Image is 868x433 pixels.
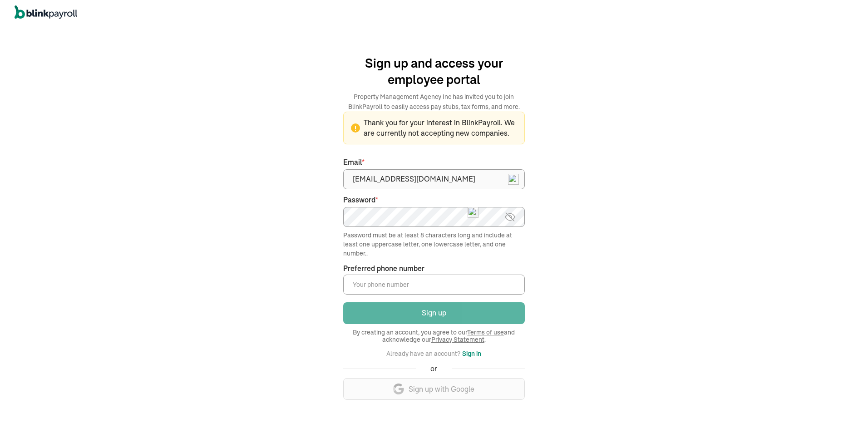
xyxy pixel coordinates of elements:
[343,329,525,343] span: By creating an account, you agree to our and acknowledge our .
[431,335,484,344] a: Privacy Statement
[343,169,525,189] input: Your email address
[15,5,77,19] img: logo
[343,157,525,167] label: Email
[430,364,437,374] span: or
[343,275,525,295] input: Your phone number
[468,207,478,218] img: npw-badge-icon-locked.svg
[504,212,516,222] img: eye
[343,195,525,205] label: Password
[467,328,504,336] a: Terms of use
[348,93,520,111] span: Property Management Agency Inc has invited you to join BlinkPayroll to easily access pay stubs, t...
[343,55,525,88] h1: Sign up and access your employee portal
[343,302,525,324] button: Sign up
[351,118,517,138] span: Thank you for your interest in BlinkPayroll. We are currently not accepting new companies.
[508,174,519,185] img: npw-badge-icon-locked.svg
[462,348,481,359] button: Sign in
[386,349,460,358] span: Already have an account?
[343,263,424,274] label: Preferred phone number
[343,231,525,258] div: Password must be at least 8 characters long and include at least one uppercase letter, one lowerc...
